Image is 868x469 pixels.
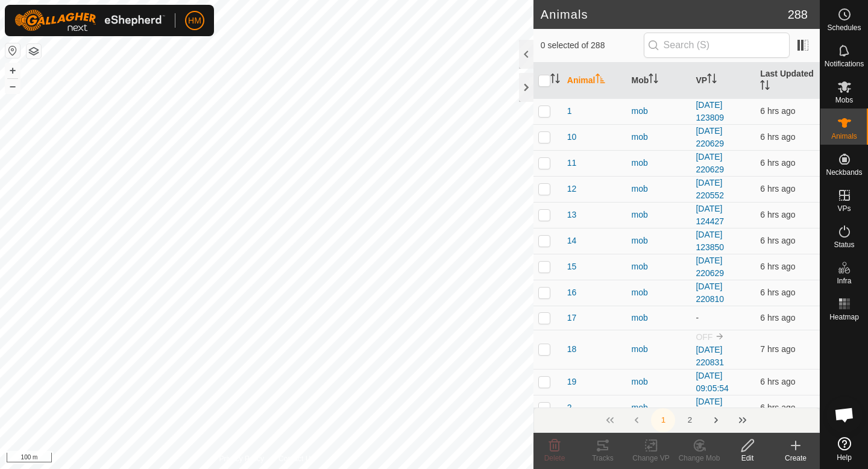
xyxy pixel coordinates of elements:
div: Tracks [579,453,627,464]
button: 2 [678,408,702,432]
p-sorticon: Activate to sort [550,75,560,85]
span: 22 Sept 2025, 1:21 pm [760,403,795,412]
a: [DATE] 220629 [696,256,724,278]
span: 12 [567,183,577,195]
span: 22 Sept 2025, 12:52 pm [760,344,795,354]
span: 22 Sept 2025, 1:22 pm [760,288,795,297]
button: Last Page [731,408,755,432]
div: mob [632,234,687,247]
span: 16 [567,286,577,299]
div: mob [632,105,687,118]
span: Delete [544,454,565,462]
h2: Animals [541,7,788,22]
input: Search (S) [644,33,790,58]
th: Last Updated [755,63,820,99]
span: 1 [567,105,572,118]
span: Neckbands [826,169,862,176]
span: 13 [567,209,577,221]
div: Change Mob [675,453,723,464]
span: Notifications [825,60,864,68]
a: Privacy Policy [219,453,264,464]
span: 22 Sept 2025, 1:22 pm [760,132,795,142]
div: Create [772,453,820,464]
span: VPs [837,205,851,212]
button: Map Layers [27,44,41,58]
span: 22 Sept 2025, 1:22 pm [760,158,795,168]
a: [DATE] 09:05:54 [696,371,729,393]
a: [DATE] 220629 [696,152,724,174]
span: OFF [696,332,712,342]
a: [DATE] 123850 [696,397,724,419]
div: mob [632,286,687,299]
span: 2 [567,401,572,414]
div: Open chat [826,397,863,433]
a: [DATE] 220552 [696,178,724,200]
a: [DATE] 220810 [696,282,724,304]
p-sorticon: Activate to sort [649,75,658,85]
span: 22 Sept 2025, 1:22 pm [760,262,795,271]
span: 22 Sept 2025, 1:22 pm [760,236,795,245]
span: 22 Sept 2025, 1:22 pm [760,313,795,323]
span: 17 [567,312,577,324]
th: Mob [627,63,691,99]
span: 18 [567,343,577,356]
span: Mobs [835,96,853,104]
span: HM [188,14,201,27]
span: Heatmap [829,313,859,321]
div: mob [632,183,687,195]
a: Help [820,432,868,466]
div: mob [632,260,687,273]
div: Edit [723,453,772,464]
div: mob [632,131,687,143]
a: [DATE] 220629 [696,126,724,148]
span: 0 selected of 288 [541,39,644,52]
a: Contact Us [278,453,314,464]
a: [DATE] 220831 [696,345,724,367]
img: Gallagher Logo [14,10,165,31]
div: mob [632,376,687,388]
button: + [5,63,20,78]
a: [DATE] 123850 [696,230,724,252]
button: Next Page [704,408,728,432]
app-display-virtual-paddock-transition: - [696,313,699,323]
span: 22 Sept 2025, 1:21 pm [760,106,795,116]
a: [DATE] 123809 [696,100,724,122]
div: mob [632,343,687,356]
span: 11 [567,157,577,169]
div: mob [632,157,687,169]
span: Status [834,241,854,248]
span: Infra [837,277,851,285]
span: 14 [567,234,577,247]
div: mob [632,209,687,221]
p-sorticon: Activate to sort [596,75,605,85]
div: Change VP [627,453,675,464]
span: 15 [567,260,577,273]
a: [DATE] 124427 [696,204,724,226]
span: 288 [788,5,808,24]
span: 22 Sept 2025, 1:22 pm [760,377,795,386]
span: Schedules [827,24,861,31]
span: 22 Sept 2025, 1:22 pm [760,210,795,219]
div: mob [632,312,687,324]
span: 19 [567,376,577,388]
div: mob [632,401,687,414]
button: Reset Map [5,43,20,58]
button: 1 [651,408,675,432]
span: 10 [567,131,577,143]
p-sorticon: Activate to sort [707,75,717,85]
button: – [5,79,20,93]
img: to [715,332,725,341]
span: 22 Sept 2025, 1:22 pm [760,184,795,194]
span: Animals [831,133,857,140]
p-sorticon: Activate to sort [760,82,770,92]
th: Animal [562,63,627,99]
th: VP [691,63,755,99]
span: Help [837,454,852,461]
